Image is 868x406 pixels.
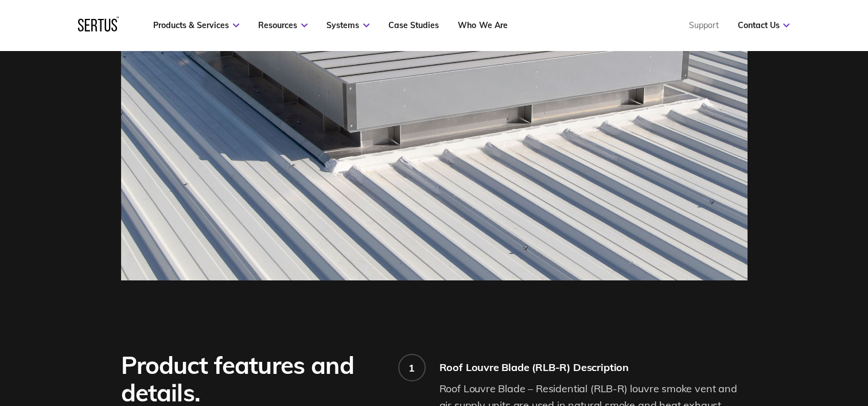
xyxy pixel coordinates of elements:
[388,20,439,30] a: Case Studies
[688,20,718,30] a: Support
[153,20,239,30] a: Products & Services
[408,361,415,374] div: 1
[439,361,748,374] div: Roof Louvre Blade (RLB-R) Description
[662,274,868,406] iframe: Chat Widget
[737,20,789,30] a: Contact Us
[458,20,507,30] a: Who We Are
[326,20,369,30] a: Systems
[258,20,308,30] a: Resources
